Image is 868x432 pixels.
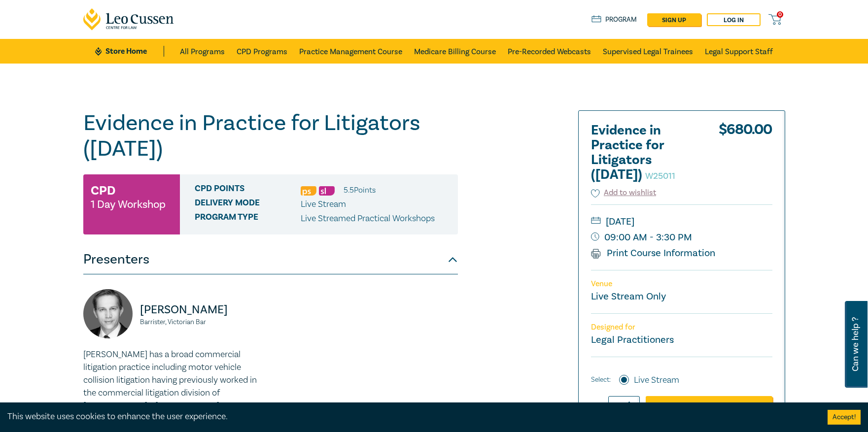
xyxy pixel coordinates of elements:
img: https://s3.ap-southeast-2.amazonaws.com/leo-cussen-store-production-content/Contacts/Brad%20Wrigh... [83,289,133,338]
a: Supervised Legal Trainees [603,39,693,64]
label: Qty [591,400,602,411]
input: 1 [608,396,640,415]
p: [PERSON_NAME] has a broad commercial litigation practice including motor vehicle collision litiga... [83,348,265,425]
span: Select: [591,374,611,385]
button: Presenters [83,245,458,274]
a: All Programs [180,39,225,64]
button: Accept cookies [828,410,861,425]
img: Substantive Law [319,186,335,196]
a: Add to Cart [646,396,772,415]
div: $ 680.00 [719,123,772,187]
p: Live Streamed Practical Workshops [301,212,435,225]
a: Pre-Recorded Webcasts [508,39,591,64]
button: Add to wishlist [591,187,657,199]
span: Program type [195,212,301,225]
a: Live Stream Only [591,290,666,303]
a: Print Course Information [591,247,716,260]
p: Venue [591,279,772,289]
a: sign up [647,13,701,26]
a: Practice Management Course [299,39,402,64]
span: 0 [777,11,783,18]
a: Program [591,14,637,25]
li: 5.5 Point s [344,184,376,197]
small: Legal Practitioners [591,333,674,346]
a: Legal Support Staff [705,39,773,64]
span: Delivery Mode [195,198,301,211]
a: Store Home [95,46,164,57]
p: [PERSON_NAME] [140,302,265,318]
small: Barrister, Victorian Bar [140,319,265,326]
small: 1 Day Workshop [91,199,166,209]
small: [DATE] [591,214,772,230]
div: This website uses cookies to enhance the user experience. [7,410,813,423]
h1: Evidence in Practice for Litigators ([DATE]) [83,110,458,162]
label: Live Stream [634,374,679,387]
span: Can we help ? [851,307,860,382]
img: Professional Skills [301,186,316,196]
h2: Evidence in Practice for Litigators ([DATE]) [591,123,699,182]
a: Log in [707,13,761,26]
span: Live Stream [301,199,346,210]
h3: CPD [91,182,115,199]
p: Designed for [591,323,772,332]
a: Medicare Billing Course [414,39,496,64]
small: W25011 [645,170,675,182]
small: 09:00 AM - 3:30 PM [591,230,772,245]
a: CPD Programs [237,39,287,64]
span: CPD Points [195,184,301,197]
